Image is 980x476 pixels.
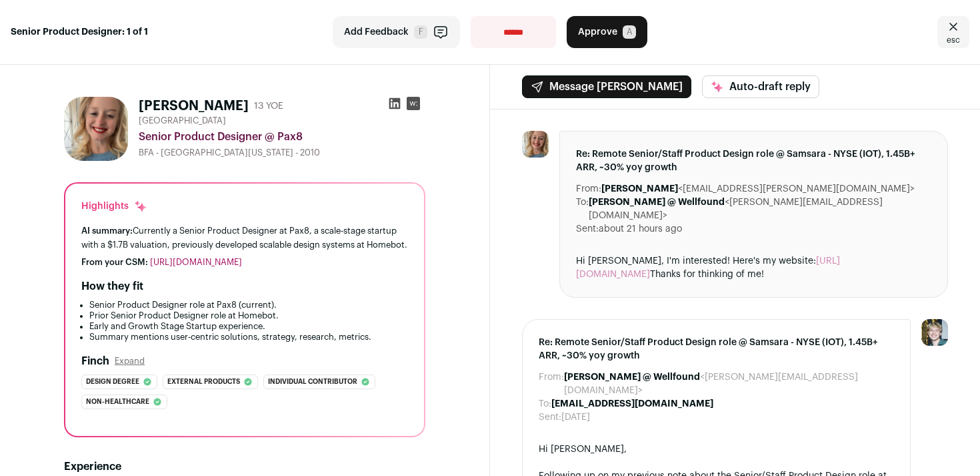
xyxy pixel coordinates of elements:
[539,371,564,397] dt: From:
[522,131,549,158] img: f611dc5a7a8571a4c351a57f2fbfe31f432ac9af5e70f9781408bee82ab79bbc.jpg
[139,97,249,115] h1: [PERSON_NAME]
[576,148,931,174] span: Re: Remote Senior/Staff Product Design role @ Samsara - NYSE (IOT), 1.45B+ ARR, ~30% yoy growth
[576,254,931,281] div: Hi [PERSON_NAME], I'm interested! Here's my website: Thanks for thinking of me!
[576,196,589,222] dt: To:
[564,373,700,382] b: [PERSON_NAME] @ Wellfound
[11,25,148,39] strong: Senior Product Designer: 1 of 1
[81,224,408,252] div: Currently a Senior Product Designer at Pax8, a scale-stage startup with a $1.7B valuation, previo...
[576,182,601,196] dt: From:
[64,459,425,475] h2: Experience
[599,222,682,236] dd: about 21 hours ago
[539,336,894,363] span: Re: Remote Senior/Staff Product Design role @ Samsara - NYSE (IOT), 1.45B+ ARR, ~30% yoy growth
[601,182,915,196] dd: <[EMAIL_ADDRESS][PERSON_NAME][DOMAIN_NAME]>
[167,375,240,389] span: External products
[414,25,427,39] span: F
[623,25,636,39] span: A
[89,321,408,332] li: Early and Growth Stage Startup experience.
[522,75,691,98] button: Message [PERSON_NAME]
[333,16,460,48] button: Add Feedback F
[539,443,894,456] div: Hi [PERSON_NAME],
[81,258,148,266] span: From your CSM:
[539,411,561,424] dt: Sent:
[937,16,969,48] a: Close
[561,411,590,424] dd: [DATE]
[81,353,109,369] h2: Finch
[344,25,409,39] span: Add Feedback
[139,148,425,158] div: BFA - [GEOGRAPHIC_DATA][US_STATE] - 2010
[576,222,599,236] dt: Sent:
[921,319,948,346] img: 6494470-medium_jpg
[86,375,139,389] span: Design degree
[115,356,145,367] button: Expand
[578,25,617,39] span: Approve
[139,129,425,145] div: Senior Product Designer @ Pax8
[539,397,551,411] dt: To:
[268,375,357,389] span: Individual contributor
[567,16,647,48] button: Approve A
[81,226,133,235] span: AI summary:
[564,371,894,397] dd: <[PERSON_NAME][EMAIL_ADDRESS][DOMAIN_NAME]>
[589,196,931,222] dd: <[PERSON_NAME][EMAIL_ADDRESS][DOMAIN_NAME]>
[64,97,128,161] img: f611dc5a7a8571a4c351a57f2fbfe31f432ac9af5e70f9781408bee82ab79bbc.jpg
[589,198,725,207] b: [PERSON_NAME] @ Wellfound
[702,75,819,98] button: Auto-draft reply
[89,310,408,321] li: Prior Senior Product Designer role at Homebot.
[150,258,242,266] a: [URL][DOMAIN_NAME]
[81,278,143,294] h2: How they fit
[81,200,147,213] div: Highlights
[139,115,226,126] span: [GEOGRAPHIC_DATA]
[254,99,283,113] div: 13 YOE
[601,184,678,194] b: [PERSON_NAME]
[89,300,408,310] li: Senior Product Designer role at Pax8 (current).
[551,399,713,409] b: [EMAIL_ADDRESS][DOMAIN_NAME]
[89,332,408,342] li: Summary mentions user-centric solutions, strategy, research, metrics.
[86,395,149,409] span: Non-healthcare
[947,35,960,45] span: esc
